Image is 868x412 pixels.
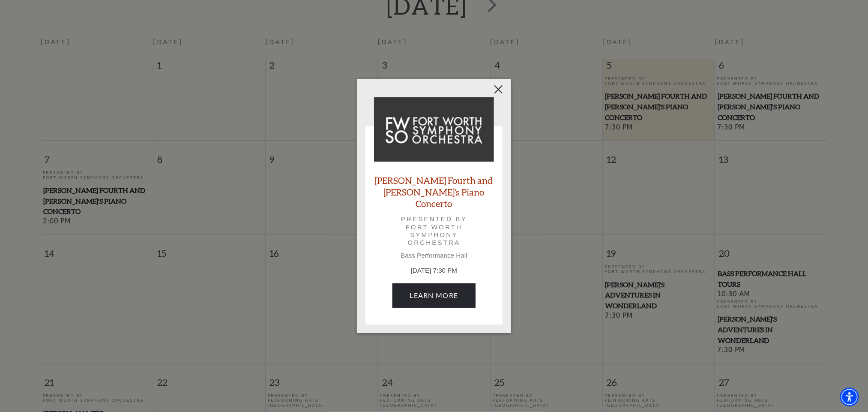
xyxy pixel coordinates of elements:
p: [DATE] 7:30 PM [374,266,494,276]
a: [PERSON_NAME] Fourth and [PERSON_NAME]'s Piano Concerto [374,174,494,210]
div: Accessibility Menu [840,388,859,406]
p: Presented by Fort Worth Symphony Orchestra [386,215,482,247]
img: Brahms Fourth and Grieg's Piano Concerto [374,97,494,162]
button: Close [491,81,507,98]
a: September 5, 7:30 PM Learn More [392,283,476,307]
p: Bass Performance Hall [374,252,494,259]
